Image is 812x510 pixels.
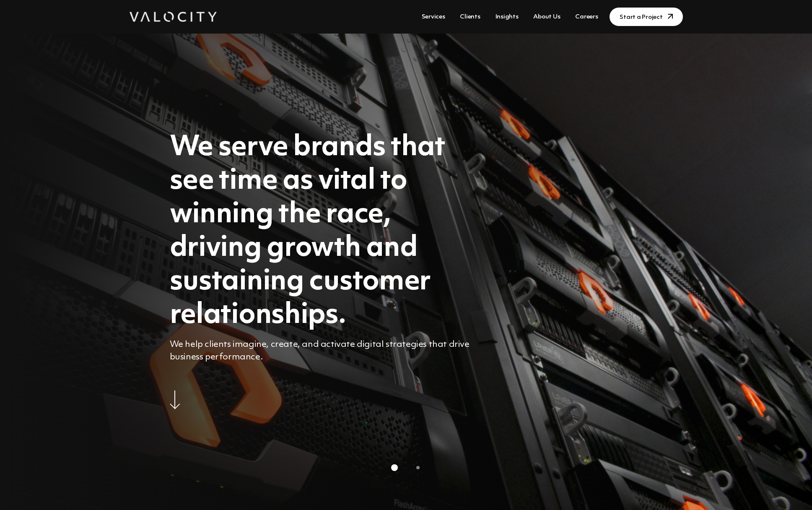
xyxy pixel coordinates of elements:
[130,12,217,22] img: Valocity Digital
[170,131,480,332] h1: We serve brands that see time as vital to winning the race, driving growth and sustaining custome...
[610,8,682,26] a: Start a Project
[572,9,601,25] a: Careers
[530,9,563,25] a: About Us
[170,338,480,364] p: We help clients imagine, create, and activate digital strategies that drive business performance.
[457,9,483,25] a: Clients
[418,9,449,25] a: Services
[492,9,522,25] a: Insights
